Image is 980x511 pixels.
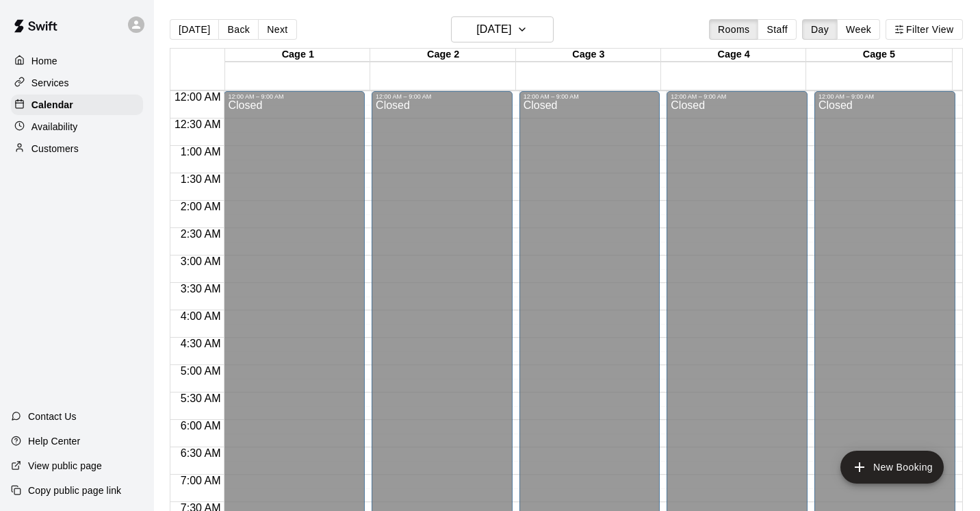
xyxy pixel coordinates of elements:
p: Calendar [31,98,73,112]
div: 12:00 AM – 9:00 AM [671,93,803,100]
p: Contact Us [28,410,77,423]
span: 7:00 AM [177,475,224,486]
p: Availability [31,120,78,134]
span: 4:00 AM [177,310,224,322]
a: Availability [11,116,143,137]
span: 1:30 AM [177,173,224,185]
div: Cage 4 [661,49,806,62]
h6: [DATE] [476,20,511,39]
p: View public page [28,459,102,473]
button: [DATE] [451,16,554,42]
span: 5:00 AM [177,365,224,377]
div: 12:00 AM – 9:00 AM [228,93,361,100]
span: 12:00 AM [171,91,224,103]
span: 6:00 AM [177,420,224,432]
div: Cage 1 [225,49,370,62]
div: Cage 5 [806,49,951,62]
button: Back [218,19,259,40]
p: Copy public page link [28,484,121,497]
span: 3:30 AM [177,283,224,295]
a: Customers [11,138,143,159]
button: [DATE] [170,19,219,40]
span: 6:30 AM [177,447,224,459]
span: 3:00 AM [177,255,224,267]
button: add [840,451,944,484]
span: 2:00 AM [177,201,224,212]
div: 12:00 AM – 9:00 AM [524,93,656,100]
p: Home [31,54,57,68]
div: Cage 2 [370,49,515,62]
span: 4:30 AM [177,338,224,349]
button: Staff [758,19,797,40]
button: Next [258,19,296,40]
span: 12:30 AM [171,119,224,130]
button: Filter View [886,19,962,40]
a: Services [11,73,143,93]
span: 1:00 AM [177,146,224,158]
button: Day [802,19,838,40]
a: Home [11,51,143,71]
div: 12:00 AM – 9:00 AM [818,93,951,100]
div: 12:00 AM – 9:00 AM [376,93,508,100]
button: Week [837,19,880,40]
span: 2:30 AM [177,228,224,240]
button: Rooms [709,19,758,40]
span: 5:30 AM [177,392,224,404]
div: Cage 3 [516,49,661,62]
p: Help Center [28,434,80,448]
a: Calendar [11,95,143,115]
p: Services [31,76,69,90]
p: Customers [31,142,79,155]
